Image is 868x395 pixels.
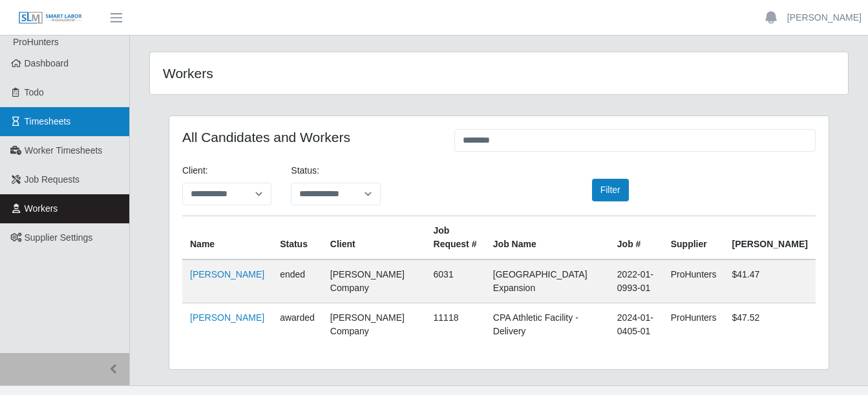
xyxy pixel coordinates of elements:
[291,164,319,177] label: Status:
[25,203,58,214] span: Workers
[426,259,485,303] td: 6031
[272,259,323,303] td: ended
[609,259,663,303] td: 2022-01-0993-01
[25,116,71,127] span: Timesheets
[272,303,323,347] td: awarded
[163,65,432,81] h4: Workers
[485,303,609,347] td: CPA Athletic Facility - Delivery
[609,216,663,260] th: Job #
[190,312,264,323] a: [PERSON_NAME]
[426,303,485,347] td: 11118
[190,269,264,279] a: [PERSON_NAME]
[25,145,102,156] span: Worker Timesheets
[323,259,426,303] td: [PERSON_NAME] Company
[663,259,725,303] td: ProHunters
[182,129,435,145] h4: All Candidates and Workers
[787,11,862,25] a: [PERSON_NAME]
[609,303,663,347] td: 2024-01-0405-01
[323,303,426,347] td: [PERSON_NAME] Company
[25,232,93,243] span: Supplier Settings
[426,216,485,260] th: Job Request #
[485,216,609,260] th: Job Name
[25,58,69,68] span: Dashboard
[725,303,816,347] td: $47.52
[182,216,272,260] th: Name
[13,37,59,47] span: ProHunters
[592,179,629,201] button: Filter
[25,174,80,185] span: Job Requests
[182,164,208,177] label: Client:
[725,259,816,303] td: $41.47
[272,216,323,260] th: Status
[485,259,609,303] td: [GEOGRAPHIC_DATA] Expansion
[663,216,725,260] th: Supplier
[18,11,83,25] img: SLM Logo
[663,303,725,347] td: ProHunters
[725,216,816,260] th: [PERSON_NAME]
[323,216,426,260] th: Client
[25,87,44,97] span: Todo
